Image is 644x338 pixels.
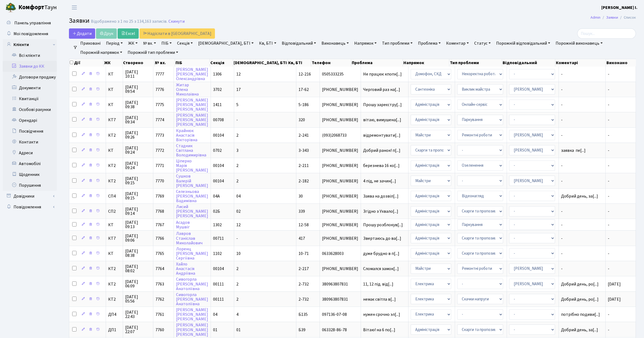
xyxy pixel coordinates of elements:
[363,117,401,123] span: вітаю, вимушена[...]
[561,133,603,137] span: -
[155,87,164,93] span: 7776
[3,39,57,50] a: Клієнти
[213,251,222,257] span: 1102
[236,117,238,123] span: -
[125,100,151,109] span: [DATE] 09:38
[3,18,57,28] a: Панель управління
[618,15,636,21] li: Список
[561,209,603,214] span: -
[108,223,120,227] span: КТ
[322,118,359,122] span: [PHONE_NUMBER]
[298,71,311,77] span: 12-216
[69,59,104,67] th: Дії
[108,312,120,317] span: ДП4
[403,59,449,67] th: Напрямок
[444,39,471,48] a: Коментар
[72,31,92,37] span: Додати
[608,87,609,93] span: -
[288,59,311,67] th: Кв, БТІ
[125,48,180,57] a: Порожній тип проблеми
[236,296,238,302] span: 2
[3,50,57,61] a: Всі клієнти
[118,28,139,39] a: Excel
[3,115,57,126] a: Орендарі
[155,208,164,214] span: 7768
[236,132,238,138] span: 2
[561,163,603,168] span: -
[155,281,164,287] span: 7763
[561,118,603,122] span: -
[213,311,217,317] span: 04
[213,163,224,169] span: 00104
[69,28,95,39] a: Додати
[3,180,57,191] a: Порушення
[322,148,359,153] span: [PHONE_NUMBER]
[126,39,140,48] a: ЖК
[236,87,241,93] span: 17
[257,39,278,48] a: Кв, БТІ
[311,59,351,67] th: Телефон
[213,132,224,138] span: 00104
[213,235,224,241] span: 00711
[236,102,238,108] span: 5
[213,296,224,302] span: 00111
[236,235,238,241] span: -
[213,71,222,77] span: 1306
[561,296,599,302] span: Добрий день, ро[...]
[125,295,151,303] span: [DATE] 05:56
[176,97,208,112] a: [PERSON_NAME][PERSON_NAME][PERSON_NAME]
[561,87,603,92] span: -
[561,223,603,227] span: -
[298,178,309,184] span: 2-182
[449,59,502,67] th: Тип проблеми
[236,251,241,257] span: 10
[196,39,256,48] a: [DEMOGRAPHIC_DATA], БТІ
[606,59,636,67] th: Виконано
[125,70,151,78] span: [DATE] 10:11
[3,202,57,212] a: Повідомлення
[3,83,57,93] a: Документи
[125,161,151,170] span: [DATE] 09:24
[213,87,222,93] span: 3702
[155,251,164,257] span: 7765
[322,312,359,317] span: 097136-07-08
[155,132,164,138] span: 7773
[3,137,57,147] a: Контакти
[69,16,89,25] span: Заявки
[210,59,233,67] th: Секція
[155,311,164,317] span: 7761
[322,282,359,286] span: 380963807831
[108,179,120,183] span: КТ2
[298,117,305,123] span: 320
[3,28,57,39] a: Мої повідомлення
[561,267,603,271] span: -
[125,207,151,216] span: [DATE] 09:14
[154,59,175,67] th: № вх.
[125,220,151,229] span: [DATE] 09:13
[14,20,51,26] span: Панель управління
[555,59,606,67] th: Коментарі
[363,147,400,153] span: Добрий ранок! п[...]
[561,236,603,241] span: -
[236,208,241,214] span: 02
[176,143,206,158] a: СтадникСвітланаВолодимирівна
[561,327,598,333] span: Добрий день, за[...]
[213,117,224,123] span: 00708
[561,103,603,107] span: -
[175,39,195,48] a: Секція
[176,231,203,246] a: ЛавровСтаніславМиколайович
[108,118,120,122] span: КТ7
[78,39,103,48] a: Приховані
[608,132,609,138] span: -
[108,236,120,241] span: КТ7
[3,61,57,72] a: Заявки до КК
[18,3,44,12] b: Комфорт
[155,327,164,333] span: 7760
[175,59,210,67] th: ПІБ
[363,296,396,302] span: немає світла в[...]
[494,39,552,48] a: Порожній відповідальний
[108,251,120,256] span: КТ
[236,147,238,153] span: 3
[91,19,167,24] div: Відображено з 1 по 25 з 134,163 записів.
[125,249,151,258] span: [DATE] 08:38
